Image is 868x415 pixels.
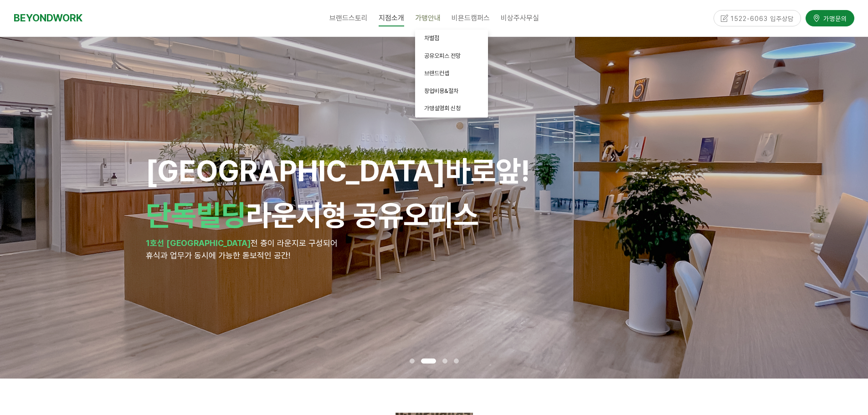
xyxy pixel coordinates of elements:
[415,82,488,100] a: 창업비용&절차
[495,7,544,30] a: 비상주사무실
[379,10,404,26] span: 지점소개
[146,198,478,232] span: 라운지형 공유오피스
[415,14,441,22] span: 가맹안내
[452,14,490,22] span: 비욘드캠퍼스
[373,7,410,30] a: 지점소개
[14,10,82,26] a: BEYONDWORK
[424,70,449,77] span: 브랜드컨셉
[415,65,488,82] a: 브랜드컨셉
[251,238,338,248] span: 전 층이 라운지로 구성되어
[146,198,246,232] span: 단독빌딩
[446,7,495,30] a: 비욘드캠퍼스
[446,154,530,188] span: 바로앞!
[424,87,458,94] span: 창업비용&절차
[329,14,368,22] span: 브랜드스토리
[424,52,461,59] span: 공유오피스 전망
[501,14,539,22] span: 비상주사무실
[821,12,847,21] span: 가맹문의
[410,7,446,30] a: 가맹안내
[415,47,488,65] a: 공유오피스 전망
[146,154,530,188] span: [GEOGRAPHIC_DATA]
[806,8,854,24] a: 가맹문의
[146,238,251,248] strong: 1호선 [GEOGRAPHIC_DATA]
[146,251,290,260] span: 휴식과 업무가 동시에 가능한 돋보적인 공간!
[324,7,373,30] a: 브랜드스토리
[424,35,439,41] span: 차별점
[424,105,461,112] span: 가맹설명회 신청
[415,100,488,118] a: 가맹설명회 신청
[415,30,488,47] a: 차별점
